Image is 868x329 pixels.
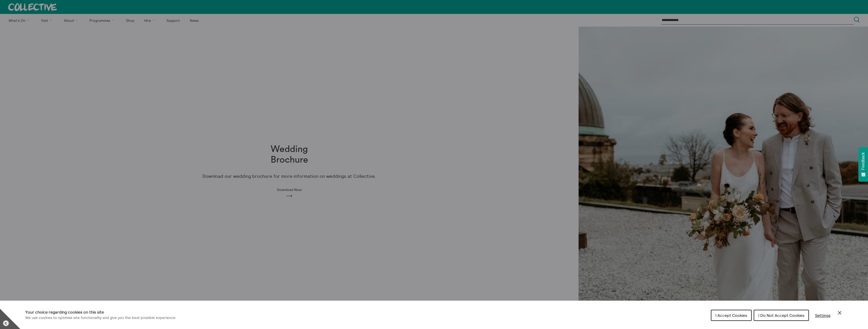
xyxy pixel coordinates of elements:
[811,310,835,320] button: Settings
[815,313,830,318] span: Settings
[711,310,752,321] button: I Accept Cookies
[25,315,176,321] p: We use cookies to optimise site functionality and give you the best possible experience.
[861,152,865,170] span: Feedback
[25,309,176,315] h1: Your choice regarding cookies on this site
[754,310,809,321] button: I Do Not Accept Cookies
[858,147,868,182] button: Feedback - Show survey
[837,310,843,316] button: Close Cookie Control
[758,313,804,318] span: I Do Not Accept Cookies
[715,313,747,318] span: I Accept Cookies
